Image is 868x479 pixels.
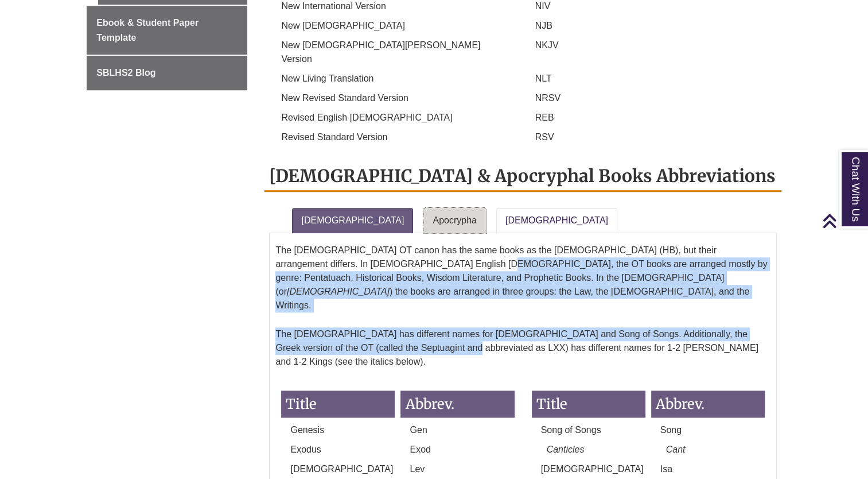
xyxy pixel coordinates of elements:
h3: Abbrev. [400,391,514,418]
h3: Abbrev. [651,391,765,418]
a: Ebook & Student Paper Template [87,6,247,55]
p: Gen [400,423,514,437]
p: New [DEMOGRAPHIC_DATA] [272,19,520,33]
p: Song of Songs [532,423,645,437]
a: [DEMOGRAPHIC_DATA] [292,208,413,233]
p: Exod [400,443,514,457]
p: [DEMOGRAPHIC_DATA] [532,462,645,476]
p: Revised Standard Version [272,130,520,144]
p: The [DEMOGRAPHIC_DATA] has different names for [DEMOGRAPHIC_DATA] and Song of Songs. Additionally... [275,323,770,373]
p: Lev [400,462,514,476]
p: The [DEMOGRAPHIC_DATA] OT canon has the same books as the [DEMOGRAPHIC_DATA] (HB), but their arra... [275,239,770,317]
p: Exodus [281,443,395,457]
a: SBLHS2 Blog [87,56,247,90]
p: New [DEMOGRAPHIC_DATA][PERSON_NAME] Version [272,38,520,66]
p: [DEMOGRAPHIC_DATA] [281,462,395,476]
p: Isa [651,462,765,476]
p: Revised English [DEMOGRAPHIC_DATA] [272,111,520,125]
h3: Title [281,391,395,418]
p: Genesis [281,423,395,437]
h2: [DEMOGRAPHIC_DATA] & Apocryphal Books Abbreviations [264,161,781,192]
p: New Revised Standard Version [272,91,520,105]
p: NLT [526,72,774,86]
em: Canticles [547,445,585,454]
em: Cant [666,445,686,454]
h3: Title [532,391,645,418]
a: [DEMOGRAPHIC_DATA] [496,208,617,233]
p: Song [651,423,765,437]
span: Ebook & Student Paper Template [96,18,198,43]
p: NKJV [526,38,774,52]
p: REB [526,111,774,125]
p: NRSV [526,91,774,105]
p: New Living Translation [272,72,520,86]
a: Apocrypha [423,208,486,233]
p: NJB [526,19,774,33]
p: RSV [526,130,774,144]
span: SBLHS2 Blog [96,68,155,78]
a: Back to Top [822,213,865,229]
em: [DEMOGRAPHIC_DATA] [287,287,390,296]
